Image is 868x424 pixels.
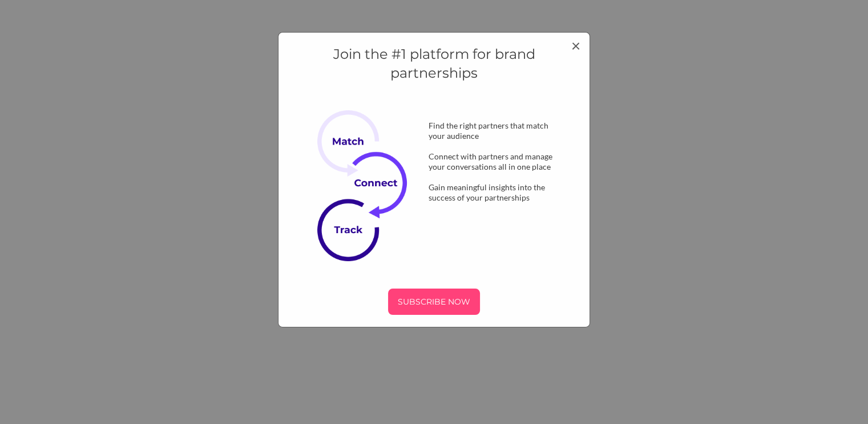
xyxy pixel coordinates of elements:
[410,151,578,172] div: Connect with partners and manage your conversations all in one place
[290,289,578,315] a: SUBSCRIBE NOW
[571,35,580,55] span: ×
[393,293,475,310] p: SUBSCRIBE NOW
[290,45,578,83] h4: Join the #1 platform for brand partnerships
[410,182,578,203] div: Gain meaningful insights into the success of your partnerships
[317,110,420,261] img: Subscribe Now Image
[571,37,580,53] button: Close modal
[410,121,578,141] div: Find the right partners that match your audience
